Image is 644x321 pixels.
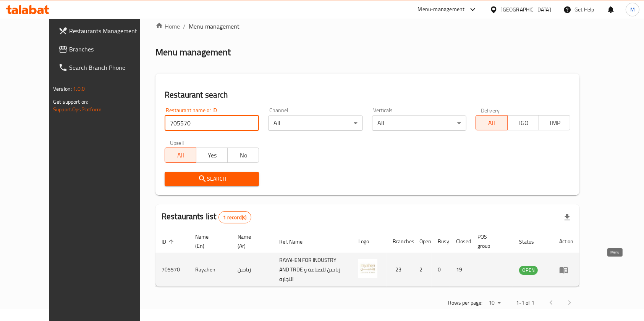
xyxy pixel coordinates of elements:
[52,22,157,40] a: Restaurants Management
[171,174,253,184] span: Search
[450,230,471,253] th: Closed
[73,84,85,94] span: 1.0.0
[279,237,312,246] span: Ref. Name
[219,214,251,221] span: 1 record(s)
[165,89,570,101] h2: Restaurant search
[501,5,551,14] div: [GEOGRAPHIC_DATA]
[432,253,450,287] td: 0
[479,117,504,128] span: All
[69,26,151,35] span: Restaurants Management
[155,22,180,31] a: Home
[268,116,362,131] div: All
[387,253,413,287] td: 23
[418,5,465,14] div: Menu-management
[53,97,88,107] span: Get support on:
[511,117,536,128] span: TGO
[189,22,239,31] span: Menu management
[195,232,222,250] span: Name (En)
[168,150,193,161] span: All
[231,253,273,287] td: رياحين
[227,148,259,163] button: No
[448,298,482,308] p: Rows per page:
[170,140,184,145] label: Upsell
[196,148,228,163] button: Yes
[542,117,567,128] span: TMP
[69,63,151,72] span: Search Branch Phone
[155,230,579,287] table: enhanced table
[165,148,196,163] button: All
[218,211,252,223] div: Total records count
[413,253,432,287] td: 2
[485,297,504,309] div: Rows per page:
[52,58,157,77] a: Search Branch Phone
[155,253,189,287] td: 705570
[477,232,504,250] span: POS group
[52,40,157,58] a: Branches
[165,172,259,186] button: Search
[53,104,102,114] a: Support.OpsPlatform
[162,211,251,223] h2: Restaurants list
[155,22,579,31] nav: breadcrumb
[553,230,579,253] th: Action
[231,150,256,161] span: No
[358,259,377,278] img: Rayahen
[558,208,576,226] div: Export file
[519,237,544,246] span: Status
[432,230,450,253] th: Busy
[630,5,635,14] span: M
[476,115,507,130] button: All
[183,22,186,31] li: /
[53,84,72,94] span: Version:
[516,298,534,308] p: 1-1 of 1
[450,253,471,287] td: 19
[189,253,231,287] td: Rayahen
[273,253,352,287] td: RAYAHEN FOR INDUSTRY AND TRDE رياحين للصناعة و التجاره
[519,266,538,275] div: OPEN
[413,230,432,253] th: Open
[507,115,539,130] button: TGO
[199,150,225,161] span: Yes
[352,230,387,253] th: Logo
[238,232,264,250] span: Name (Ar)
[165,116,259,131] input: Search for restaurant name or ID..
[372,116,466,131] div: All
[519,266,538,274] span: OPEN
[539,115,570,130] button: TMP
[155,46,231,58] h2: Menu management
[162,237,176,246] span: ID
[69,45,151,54] span: Branches
[481,108,500,113] label: Delivery
[387,230,413,253] th: Branches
